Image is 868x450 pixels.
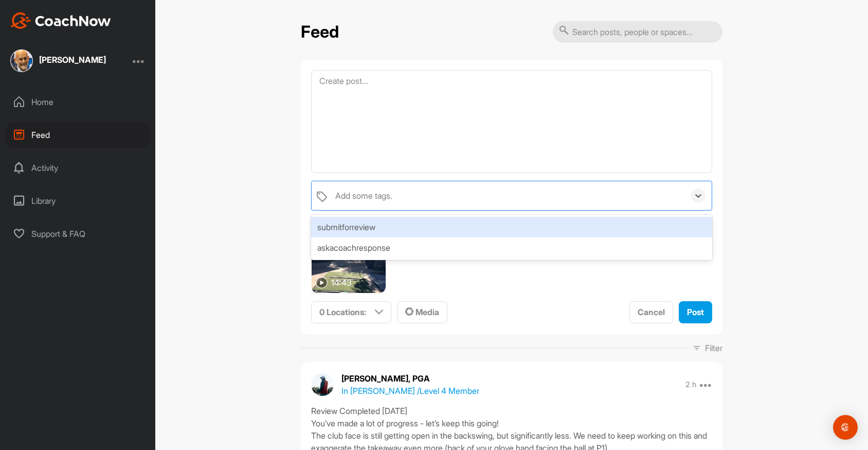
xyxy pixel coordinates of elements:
p: In [PERSON_NAME] / Level 4 Member [341,385,479,397]
p: [PERSON_NAME], PGA [341,372,479,385]
div: submitforreview [311,217,712,237]
h2: Feed [301,22,339,42]
span: Post [687,307,704,317]
p: 2 h [685,379,696,390]
div: Home [6,89,151,115]
img: play [316,277,328,289]
button: Cancel [629,301,673,323]
button: Post [679,301,712,323]
img: avatar [311,373,334,396]
div: Support & FAQ [6,221,151,247]
div: Library [6,188,151,214]
div: [PERSON_NAME] [39,56,106,64]
p: 14:43 [331,276,352,289]
p: Filter [705,342,722,354]
div: Feed [6,122,151,148]
button: Media [397,301,447,323]
img: CoachNow [10,12,111,29]
input: Search posts, people or spaces... [553,21,722,43]
p: 0 Locations : [319,306,366,318]
span: Cancel [638,307,665,317]
span: Media [405,307,439,317]
div: Open Intercom Messenger [833,415,858,440]
img: square_2de5bc0c58cde69dd0153b0fc6c1d352.jpg [10,49,33,72]
div: Activity [6,155,151,181]
div: Add some tags. [335,189,392,202]
div: askacoachresponse [311,237,712,258]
